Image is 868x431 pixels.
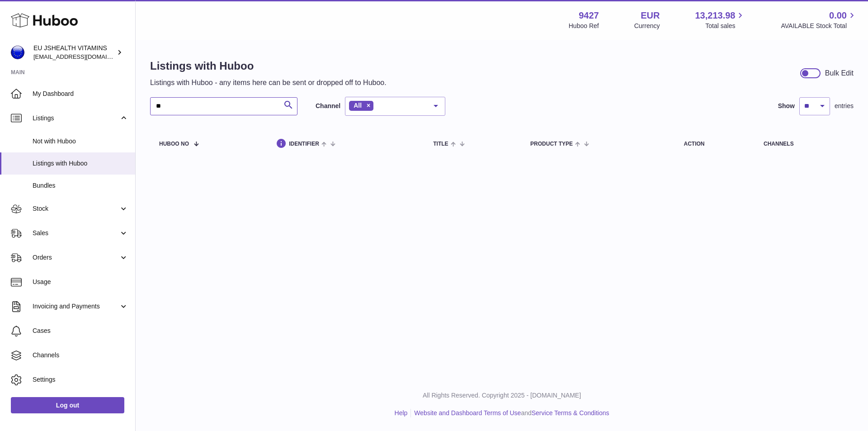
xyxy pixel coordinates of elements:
[143,391,861,400] p: All Rights Reserved. Copyright 2025 - [DOMAIN_NAME]
[159,141,189,147] span: Huboo no
[532,409,609,417] a: Service Terms & Conditions
[11,46,24,59] img: internalAdmin-9427@internal.huboo.com
[150,59,387,73] h1: Listings with Huboo
[33,204,119,213] span: Stock
[634,22,660,30] div: Currency
[33,302,119,311] span: Invoicing and Payments
[781,22,857,30] span: AVAILABLE Stock Total
[354,102,362,109] span: All
[705,22,745,30] span: Total sales
[569,22,599,30] div: Huboo Ref
[411,409,609,417] li: and
[395,409,408,417] a: Help
[835,102,854,110] span: entries
[33,114,119,123] span: Listings
[684,141,746,147] div: action
[11,397,124,413] a: Log out
[433,141,448,147] span: title
[579,9,599,22] strong: 9427
[695,9,735,22] span: 13,213.98
[829,9,847,22] span: 0.00
[33,375,128,384] span: Settings
[33,327,128,335] span: Cases
[33,229,119,237] span: Sales
[33,351,128,360] span: Channels
[33,137,128,146] span: Not with Huboo
[764,141,844,147] div: channels
[33,44,115,61] div: EU JSHEALTH VITAMINS
[33,53,133,60] span: [EMAIL_ADDRESS][DOMAIN_NAME]
[33,253,119,262] span: Orders
[150,78,387,88] p: Listings with Huboo - any items here can be sent or dropped off to Huboo.
[316,102,340,110] label: Channel
[825,68,854,78] div: Bulk Edit
[33,90,128,98] span: My Dashboard
[778,102,795,110] label: Show
[781,9,857,30] a: 0.00 AVAILABLE Stock Total
[33,159,128,168] span: Listings with Huboo
[641,9,660,22] strong: EUR
[33,278,128,286] span: Usage
[289,141,319,147] span: identifier
[33,181,128,190] span: Bundles
[695,9,745,30] a: 13,213.98 Total sales
[530,141,573,147] span: Product Type
[414,409,521,417] a: Website and Dashboard Terms of Use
